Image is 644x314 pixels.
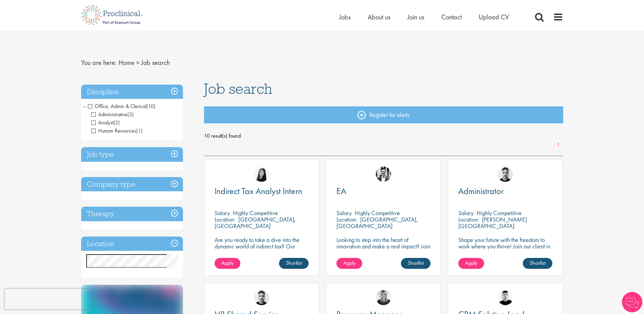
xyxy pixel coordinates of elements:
span: Salary [336,209,352,217]
img: Chatbot [622,292,642,312]
img: Dean Fisher [498,167,513,182]
a: breadcrumb link [118,58,134,67]
span: Administrative [91,111,127,118]
span: Administrator [458,185,504,197]
span: Location: [215,215,235,223]
h3: Job type [81,147,183,162]
span: (10) [146,103,155,110]
span: Apply [221,259,234,266]
span: Apply [465,259,477,266]
span: - [84,101,86,111]
img: Numhom Sudsok [254,167,269,182]
span: Salary [215,209,230,217]
p: [GEOGRAPHIC_DATA], [GEOGRAPHIC_DATA] [336,215,418,230]
span: Apply [343,259,355,266]
span: Office, Admin & Clerical [88,103,155,110]
a: Upload CV [479,13,509,21]
span: Human Resources [91,127,143,134]
span: Indirect Tax Analyst Intern [215,185,302,197]
span: Job search [141,58,170,67]
span: EA [336,185,346,197]
a: Register for alerts [204,106,563,123]
h3: Discipline [81,85,183,99]
span: (2) [113,119,120,126]
p: Highly Competitive [233,209,278,217]
a: Shortlist [401,258,430,269]
span: Salary [458,209,474,217]
span: > [136,58,140,67]
span: Location: [336,215,357,223]
p: Shape your future with the freedom to work where you thrive! Join our client in a hybrid role tha... [458,237,552,256]
a: Join us [407,13,424,21]
span: 10 result(s) found [204,131,563,141]
a: 1 [553,141,563,149]
span: Location: [458,215,479,223]
p: Looking to step into the heart of innovation and make a real impact? Join our pharmaceutical clie... [336,237,430,269]
a: Administrator [458,187,552,195]
p: [GEOGRAPHIC_DATA], [GEOGRAPHIC_DATA] [215,215,296,230]
a: EA [336,187,430,195]
img: Patrick Melody [498,290,513,305]
a: Indirect Tax Analyst Intern [215,187,309,195]
a: Apply [215,258,240,269]
span: Analyst [91,119,120,126]
iframe: reCAPTCHA [5,289,92,309]
a: Apply [336,258,362,269]
h3: Company type [81,177,183,192]
span: Human Resources [91,127,136,134]
a: Shortlist [523,258,552,269]
h3: Therapy [81,207,183,221]
span: (1) [136,127,143,134]
img: Dean Fisher [254,290,269,305]
a: Apply [458,258,484,269]
img: Edward Little [376,167,391,182]
img: Janelle Jones [376,290,391,305]
p: Highly Competitive [477,209,522,217]
span: (3) [127,111,134,118]
a: About us [368,13,390,21]
span: Job search [204,80,272,98]
span: You are here: [81,58,117,67]
a: Shortlist [279,258,309,269]
a: Contact [441,13,462,21]
span: Administrative [91,111,134,118]
a: Jobs [339,13,351,21]
h3: Location [81,237,183,251]
p: Highly Competitive [355,209,400,217]
p: [PERSON_NAME][GEOGRAPHIC_DATA][PERSON_NAME], [GEOGRAPHIC_DATA] [458,215,527,243]
span: Analyst [91,119,113,126]
p: Are you ready to take a dive into the dynamic world of indirect tax? Our client is recruiting for... [215,237,309,269]
span: Office, Admin & Clerical [88,103,146,110]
